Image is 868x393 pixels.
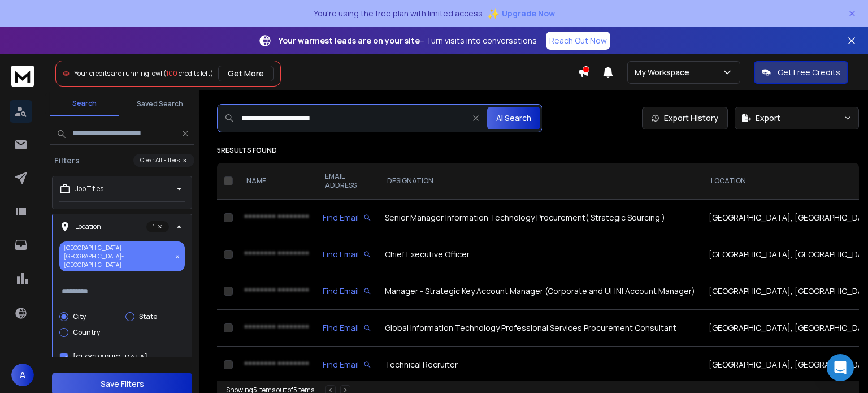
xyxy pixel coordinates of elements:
[73,353,185,380] label: [GEOGRAPHIC_DATA]-[GEOGRAPHIC_DATA]-[GEOGRAPHIC_DATA]
[237,163,316,200] th: NAME
[487,107,540,129] button: AI Search
[635,67,694,78] p: My Workspace
[50,92,119,116] button: Search
[163,68,214,78] span: ( credits left)
[487,2,555,25] button: ✨Upgrade Now
[217,146,859,155] p: 5 results found
[11,364,34,386] button: A
[487,6,500,21] span: ✨
[314,8,483,19] p: You're using the free plan with limited access
[218,66,274,81] button: Get More
[125,93,194,115] button: Saved Search
[827,354,854,381] div: Open Intercom Messenger
[378,236,702,273] td: Chief Executive Officer
[279,35,537,46] p: – Turn visits into conversations
[546,32,610,50] a: Reach Out Now
[502,8,555,19] span: Upgrade Now
[642,107,728,129] a: Export History
[756,113,780,124] span: Export
[73,328,100,337] label: Country
[75,222,101,231] p: Location
[75,184,103,193] p: Job Titles
[378,163,702,200] th: DESIGNATION
[378,273,702,310] td: Manager - Strategic Key Account Manager (Corporate and UHNI Account Manager)
[323,212,371,223] div: Find Email
[146,221,169,232] p: 1
[323,249,371,260] div: Find Email
[549,35,607,46] p: Reach Out Now
[323,359,371,370] div: Find Email
[133,154,194,167] button: Clear All Filters
[59,241,185,271] p: [GEOGRAPHIC_DATA]-[GEOGRAPHIC_DATA]-[GEOGRAPHIC_DATA]
[73,312,86,321] label: City
[754,61,848,84] button: Get Free Credits
[50,155,84,166] h3: Filters
[323,322,371,334] div: Find Email
[279,35,420,46] strong: Your warmest leads are on your site
[378,310,702,347] td: Global Information Technology Professional Services Procurement Consultant
[323,286,371,297] div: Find Email
[778,67,840,78] p: Get Free Credits
[11,66,34,87] img: logo
[378,347,702,383] td: Technical Recruiter
[166,68,177,78] span: 100
[139,312,157,321] label: State
[316,163,378,200] th: EMAIL ADDRESS
[378,200,702,236] td: Senior Manager Information Technology Procurement( Strategic Sourcing )
[74,68,162,78] span: Your credits are running low!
